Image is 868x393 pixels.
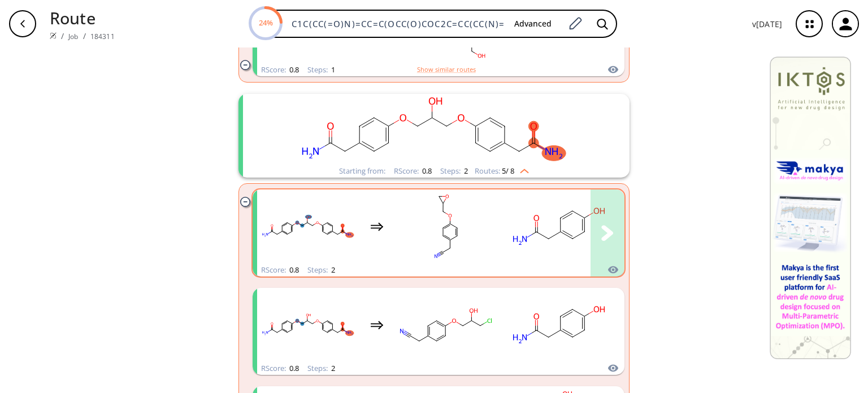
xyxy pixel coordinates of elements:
[339,167,385,175] div: Starting from:
[462,166,468,176] span: 2
[261,66,299,74] div: RScore :
[261,365,299,372] div: RScore :
[288,363,299,373] span: 0.8
[83,30,86,42] li: /
[502,167,514,175] span: 5 / 8
[307,365,335,372] div: Steps :
[508,290,610,360] svg: NC(=O)Cc1ccc(O)cc1
[288,265,299,275] span: 0.8
[394,167,432,175] div: RScore :
[395,191,497,262] svg: N#CCc1ccc(OCC2CO2)cc1
[770,57,851,359] img: Banner
[395,290,497,360] svg: N#CCc1ccc(OCC(O)CCl)cc1
[307,266,335,274] div: Steps :
[329,64,335,75] span: 1
[307,66,335,74] div: Steps :
[621,290,723,360] svg: OO
[257,290,359,360] svg: NC(=O)Cc1ccc(OCC(O)COc2ccc(CC(N)=O)cc2)cc1
[417,64,476,75] button: Show similar routes
[287,94,581,165] svg: NC(=O)Cc1ccc(OCC(O)COc2ccc(CC(N)=O)cc2)cc1
[257,191,359,262] svg: NC(=O)Cc1ccc(OCC(O)COc2ccc(CC(N)=O)cc2)cc1
[61,30,64,42] li: /
[329,363,335,373] span: 2
[50,6,115,30] p: Route
[505,14,561,34] button: Advanced
[514,165,529,174] img: Up
[752,18,782,30] p: v [DATE]
[258,18,272,28] text: 24%
[90,32,115,41] a: 184311
[440,167,468,175] div: Steps :
[420,166,432,176] span: 0.8
[475,167,529,175] div: Routes:
[288,64,299,75] span: 0.8
[285,18,505,29] input: Enter SMILES
[50,32,57,39] img: Spaya logo
[508,191,610,262] svg: NC(=O)Cc1ccc(O)cc1
[329,265,335,275] span: 2
[68,32,78,41] a: Job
